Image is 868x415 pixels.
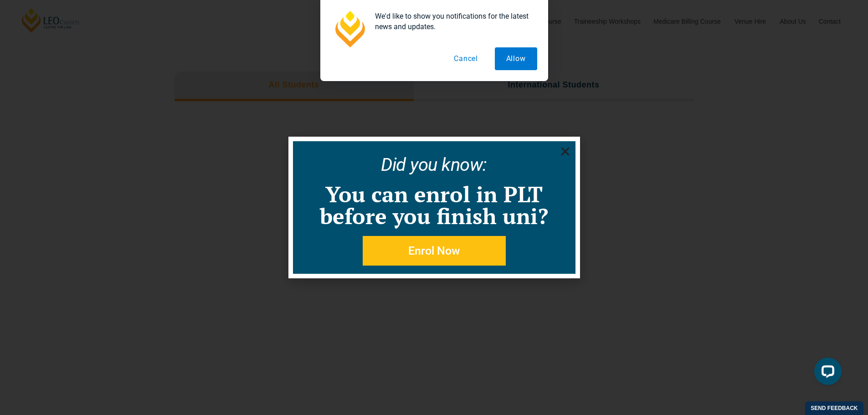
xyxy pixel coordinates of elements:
[320,179,548,231] a: You can enrol in PLT before you finish uni?
[363,236,506,266] a: Enrol Now
[381,154,487,175] a: Did you know:
[560,146,571,157] a: Close
[442,47,489,70] button: Cancel
[331,11,368,47] img: notification icon
[807,354,845,392] iframe: LiveChat chat widget
[495,47,537,70] button: Allow
[408,245,460,256] span: Enrol Now
[368,11,537,32] div: We'd like to show you notifications for the latest news and updates.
